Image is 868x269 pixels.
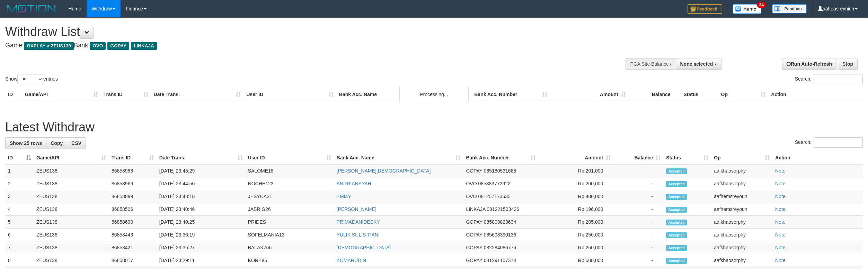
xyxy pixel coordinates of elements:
[5,177,34,190] td: 2
[478,194,510,199] span: Copy 081257173535 to clipboard
[5,216,34,229] td: 5
[5,88,22,101] th: ID
[243,88,336,101] th: User ID
[711,177,772,190] td: aafkhaosorphy
[109,216,157,229] td: 86858690
[5,229,34,241] td: 6
[718,88,769,101] th: Op
[782,58,836,70] a: Run Auto-Refresh
[109,241,157,254] td: 86858421
[538,151,613,164] th: Amount: activate to sort column ascending
[711,190,772,203] td: aafhemsreyoun
[245,151,334,164] th: User ID: activate to sort column ascending
[157,190,245,203] td: [DATE] 23:43:18
[34,190,109,203] td: ZEUS138
[484,232,516,238] span: Copy 085608390136 to clipboard
[24,42,74,50] span: OXPLAY > ZEUS138
[613,177,663,190] td: -
[109,164,157,177] td: 86858988
[109,177,157,190] td: 86858969
[109,229,157,241] td: 86858443
[109,190,157,203] td: 86858889
[538,177,613,190] td: Rp 260,000
[478,181,510,186] span: Copy 085883772922 to clipboard
[157,216,245,229] td: [DATE] 23:40:25
[5,164,34,177] td: 1
[538,254,613,267] td: Rp 500,000
[337,206,377,212] a: [PERSON_NAME]
[629,88,681,101] th: Balance
[666,207,687,213] span: Accepted
[34,216,109,229] td: ZEUS138
[34,203,109,216] td: ZEUS138
[466,168,482,174] span: GOPAY
[157,203,245,216] td: [DATE] 23:40:46
[613,151,663,164] th: Balance: activate to sort column ascending
[538,203,613,216] td: Rp 196,000
[245,229,334,241] td: SOFELMANIA13
[245,177,334,190] td: NOCHE123
[466,219,482,225] span: GOPAY
[550,88,629,101] th: Amount
[337,219,380,225] a: PRIMADANIDESKY
[663,151,711,164] th: Status: activate to sort column ascending
[538,241,613,254] td: Rp 250,000
[51,140,63,146] span: Copy
[5,74,58,84] label: Show entries
[5,190,34,203] td: 3
[5,137,46,149] a: Show 25 rows
[775,181,786,186] a: Note
[538,190,613,203] td: Rp 400,000
[775,168,786,174] a: Note
[666,181,687,187] span: Accepted
[334,151,463,164] th: Bank Acc. Name: activate to sort column ascending
[613,229,663,241] td: -
[666,245,687,251] span: Accepted
[5,25,572,39] h1: Withdraw List
[775,206,786,212] a: Note
[711,216,772,229] td: aafkhaosorphy
[775,245,786,250] a: Note
[157,229,245,241] td: [DATE] 23:36:19
[538,229,613,241] td: Rp 250,000
[688,4,722,14] img: Feedback.jpg
[466,258,482,263] span: GOPAY
[5,203,34,216] td: 4
[538,164,613,177] td: Rp 201,000
[157,241,245,254] td: [DATE] 23:35:27
[775,194,786,199] a: Note
[626,58,675,70] div: PGA Site Balance /
[67,137,86,149] a: CSV
[711,229,772,241] td: aafkhaosorphy
[838,58,858,70] a: Stop
[34,177,109,190] td: ZEUS138
[757,2,766,8] span: 34
[666,232,687,238] span: Accepted
[157,151,245,164] th: Date Trans.: activate to sort column ascending
[157,254,245,267] td: [DATE] 23:29:11
[680,61,713,67] span: None selected
[711,241,772,254] td: aafkhaosorphy
[768,88,863,101] th: Action
[399,86,469,103] div: Processing...
[775,232,786,238] a: Note
[484,219,516,225] span: Copy 085809823634 to clipboard
[711,254,772,267] td: aafkhaosorphy
[613,190,663,203] td: -
[484,168,516,174] span: Copy 085180531688 to clipboard
[711,151,772,164] th: Op: activate to sort column ascending
[17,74,43,84] select: Showentries
[711,164,772,177] td: aafkhaosorphy
[795,137,863,148] label: Search:
[109,203,157,216] td: 86858506
[245,164,334,177] td: SALOME18
[5,151,34,164] th: ID: activate to sort column descending
[814,137,863,148] input: Search:
[613,216,663,229] td: -
[46,137,67,149] a: Copy
[109,254,157,267] td: 86858017
[666,220,687,225] span: Accepted
[613,254,663,267] td: -
[71,140,81,146] span: CSV
[676,58,722,70] button: None selected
